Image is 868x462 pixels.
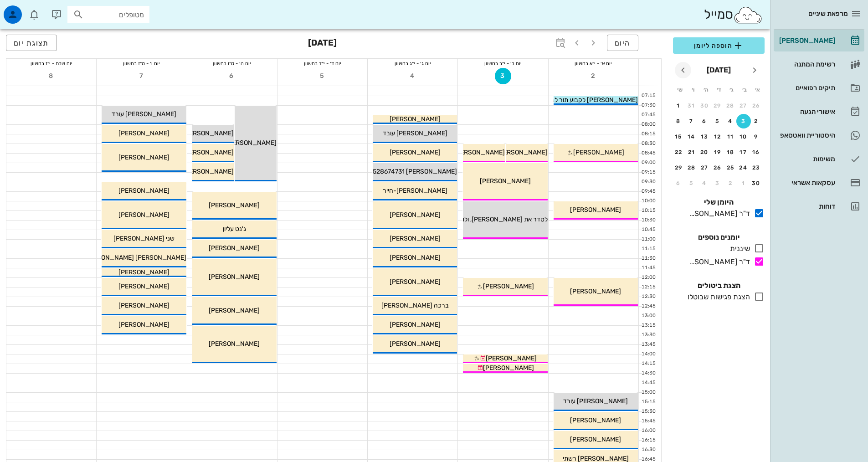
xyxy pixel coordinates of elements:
img: SmileCloud logo [733,6,763,24]
div: 09:15 [639,169,657,176]
span: [PERSON_NAME] [183,168,234,175]
button: 18 [723,145,738,159]
button: 3 [710,176,725,190]
button: 31 [684,98,699,113]
div: יום א׳ - י״א בחשוון [549,59,638,68]
div: 8 [671,118,686,124]
span: 7 [134,72,150,80]
div: 14:00 [639,350,657,358]
div: 26 [710,164,725,171]
div: 3 [710,180,725,186]
div: 29 [710,103,725,109]
div: 4 [697,180,712,186]
div: הצגת פגישות שבוטלו [684,292,750,303]
button: 3 [736,114,751,128]
div: 9 [749,133,764,140]
span: 3 [495,72,511,80]
span: [PERSON_NAME] [390,211,441,219]
div: 17 [736,149,751,155]
button: 30 [697,98,712,113]
button: 4 [697,176,712,190]
button: תצוגת יום [6,35,57,51]
a: עסקאות אשראי [774,172,864,194]
div: 07:15 [639,92,657,100]
div: 14 [684,133,699,140]
button: 5 [710,114,725,128]
div: יום ג׳ - י״ג בחשוון [368,59,457,68]
div: 12 [710,133,725,140]
span: [PERSON_NAME] [390,321,441,329]
div: 15 [671,133,686,140]
div: 07:45 [639,111,657,119]
a: [PERSON_NAME] [774,30,864,51]
div: 12:15 [639,283,657,291]
div: 28 [723,103,738,109]
div: 6 [671,180,686,186]
div: 2 [723,180,738,186]
div: 09:30 [639,178,657,186]
div: 27 [736,103,751,109]
div: 4 [723,118,738,124]
div: 10:30 [639,216,657,224]
span: [PERSON_NAME] עובד [112,110,176,118]
button: חודש שעבר [746,62,763,78]
span: [PERSON_NAME] עובד [383,129,447,137]
div: 19 [710,149,725,155]
a: היסטוריית וואטסאפ [774,124,864,146]
div: 18 [723,149,738,155]
span: [PERSON_NAME] [454,149,505,156]
button: 17 [736,145,751,159]
span: 6 [224,72,240,80]
div: 15:15 [639,398,657,406]
div: 13:30 [639,331,657,339]
span: [PERSON_NAME] [209,340,260,348]
div: דוחות [777,203,835,210]
div: 31 [684,103,699,109]
span: תג [27,7,32,13]
div: 7 [684,118,699,124]
div: 11:15 [639,245,657,253]
th: ג׳ [726,82,738,98]
span: [PERSON_NAME] [PERSON_NAME] [83,254,186,262]
span: [PERSON_NAME] [118,187,169,195]
a: משימות [774,148,864,170]
div: 23 [749,164,764,171]
button: 27 [736,98,751,113]
span: [PERSON_NAME] [570,436,621,443]
span: [PERSON_NAME] [183,149,234,156]
button: 26 [710,160,725,175]
span: שני [PERSON_NAME] [113,235,175,242]
span: [PERSON_NAME] [390,340,441,348]
a: דוחות [774,195,864,217]
th: ש׳ [674,82,686,98]
span: הוספה ליומן [680,40,757,51]
h4: יומנים נוספים [673,232,765,243]
span: היום [615,39,631,47]
span: [PERSON_NAME] [570,287,621,295]
button: היום [607,35,638,51]
span: 8 [43,72,60,80]
div: 24 [736,164,751,171]
span: [PERSON_NAME] [390,278,441,286]
div: 11 [723,133,738,140]
span: מרפאת שיניים [808,10,848,18]
div: 1 [671,103,686,109]
div: 12:00 [639,274,657,282]
th: ד׳ [713,82,724,98]
div: יום ב׳ - י״ב בחשוון [458,59,548,68]
button: חודש הבא [675,62,691,78]
button: 4 [723,114,738,128]
button: 28 [723,98,738,113]
span: [PERSON_NAME] [209,307,260,314]
div: משימות [777,155,835,163]
div: 16:30 [639,446,657,454]
div: 13 [697,133,712,140]
span: [PERSON_NAME]-הייר [383,187,447,195]
button: 25 [723,160,738,175]
button: 8 [43,68,60,84]
th: א׳ [752,82,764,98]
span: [PERSON_NAME] [118,268,169,276]
div: תיקים רפואיים [777,84,835,92]
button: 29 [710,98,725,113]
button: 28 [684,160,699,175]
